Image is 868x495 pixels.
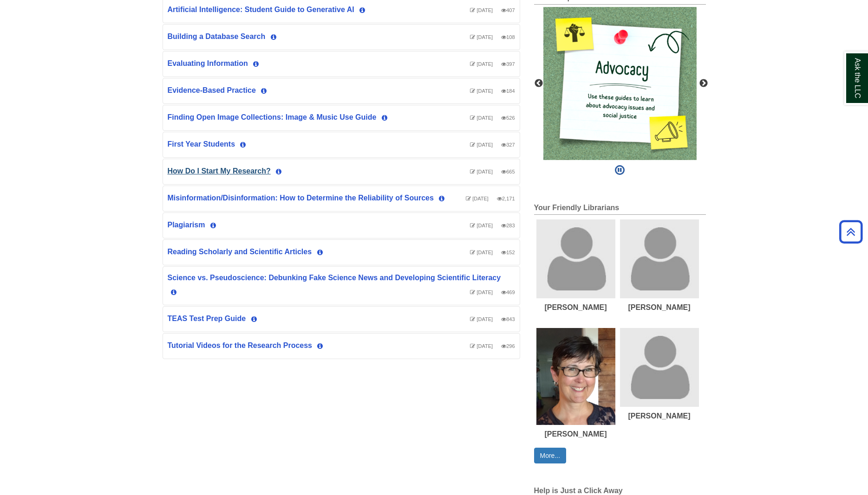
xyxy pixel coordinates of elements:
[501,343,515,349] span: Number of visits this year
[168,59,248,67] a: Evaluating Information
[836,225,866,238] a: Back to Top
[536,219,615,312] a: Beth Perry's picture[PERSON_NAME]
[168,32,266,40] a: Building a Database Search
[534,79,543,88] button: Previous
[470,142,493,148] span: Last Updated
[620,328,699,420] a: Angela Rosa's picture[PERSON_NAME]
[534,448,567,463] a: More...
[168,315,246,322] a: TEAS Test Prep Guide
[620,219,699,298] img: Kathryn Lawton's picture
[470,61,493,67] span: Last Updated
[620,303,699,312] div: [PERSON_NAME]
[168,167,271,175] a: How Do I Start My Research?
[536,219,615,298] img: Beth Perry's picture
[470,250,493,255] span: Last Updated
[699,79,708,88] button: Next
[501,115,515,121] span: Number of visits this year
[470,316,493,322] span: Last Updated
[501,61,515,67] span: Number of visits this year
[501,223,515,228] span: Number of visits this year
[470,289,493,295] span: Last Updated
[168,274,501,282] a: Science vs. Pseudoscience: Debunking Fake Science News and Developing Scientific Literacy
[470,88,493,94] span: Last Updated
[168,248,312,256] a: Reading Scholarly and Scientific Articles
[612,160,627,180] button: Pause
[470,223,493,228] span: Last Updated
[501,88,515,94] span: Number of visits this year
[470,343,493,349] span: Last Updated
[501,34,515,40] span: Number of visits this year
[501,7,515,13] span: Number of visits this year
[168,221,205,229] a: Plagiarism
[470,115,493,121] span: Last Updated
[536,303,615,312] div: [PERSON_NAME]
[620,328,699,407] img: Angela Rosa's picture
[620,219,699,312] a: Kathryn Lawton's picture[PERSON_NAME]
[501,289,515,295] span: Number of visits this year
[470,169,493,174] span: Last Updated
[168,86,256,94] a: Evidence-Based Practice
[536,328,615,438] a: Laura Hogan's picture[PERSON_NAME]
[168,113,377,121] a: Finding Open Image Collections: Image & Music Use Guide
[543,7,697,160] img: This image links to a collection of guides about advocacy and social justice
[168,194,434,202] a: Misinformation/Disinformation: How to Determine the Reliability of Sources
[543,7,697,160] div: This box contains rotating images
[501,142,515,148] span: Number of visits this year
[470,34,493,40] span: Last Updated
[466,196,489,201] span: Last Updated
[168,341,313,349] a: Tutorial Videos for the Research Process
[501,169,515,174] span: Number of visits this year
[536,430,615,438] div: [PERSON_NAME]
[536,328,615,425] img: Laura Hogan's picture
[620,411,699,420] div: [PERSON_NAME]
[168,140,235,148] a: First Year Students
[501,316,515,322] span: Number of visits this year
[497,196,515,201] span: Number of visits this year
[534,204,706,215] h2: Your Friendly Librarians
[168,6,354,13] a: Artificial Intelligence: Student Guide to Generative AI
[470,7,493,13] span: Last Updated
[501,250,515,255] span: Number of visits this year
